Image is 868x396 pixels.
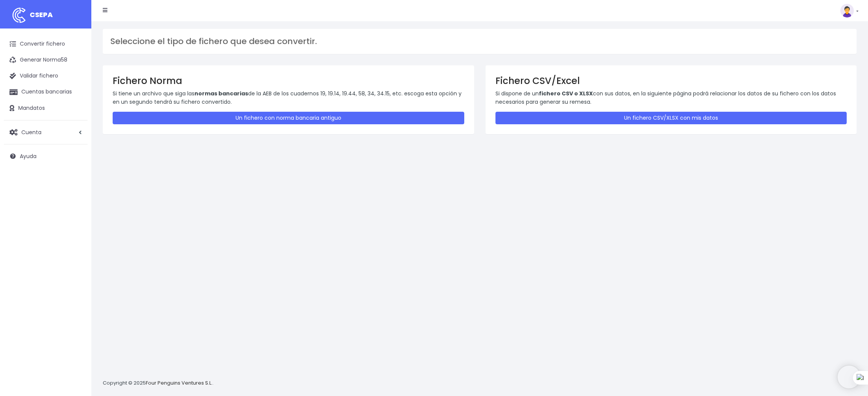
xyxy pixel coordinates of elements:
p: Si dispone de un con sus datos, en la siguiente página podrá relacionar los datos de su fichero c... [495,89,847,106]
img: logo [10,6,29,25]
a: Cuenta [4,124,88,140]
p: Si tiene un archivo que siga las de la AEB de los cuadernos 19, 19.14, 19.44, 58, 34, 34.15, etc.... [113,89,464,106]
a: Convertir fichero [4,36,88,52]
h3: Fichero Norma [113,75,464,86]
a: Ayuda [4,148,88,164]
span: Cuenta [21,128,41,136]
a: Mandatos [4,100,88,116]
a: Generar Norma58 [4,52,88,68]
a: Four Penguins Ventures S.L. [146,379,212,386]
strong: fichero CSV o XLSX [539,90,593,97]
a: Un fichero CSV/XLSX con mis datos [495,112,847,124]
span: CSEPA [30,10,53,19]
span: Ayuda [20,152,37,160]
p: Copyright © 2025 . [103,379,213,387]
a: Cuentas bancarias [4,84,88,100]
strong: normas bancarias [194,90,248,97]
h3: Seleccione el tipo de fichero que desea convertir. [110,36,849,46]
img: profile [840,4,854,17]
a: Validar fichero [4,68,88,84]
h3: Fichero CSV/Excel [495,75,847,86]
a: Un fichero con norma bancaria antiguo [113,112,464,124]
